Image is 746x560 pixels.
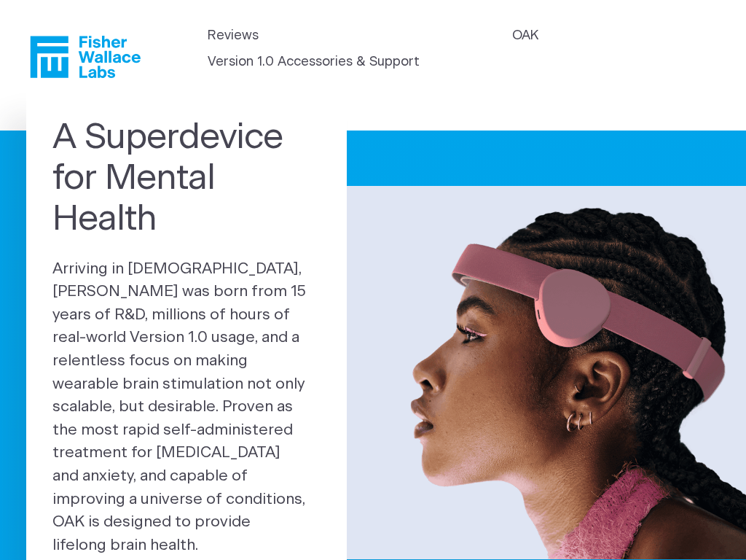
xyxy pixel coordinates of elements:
p: Arriving in [DEMOGRAPHIC_DATA], [PERSON_NAME] was born from 15 years of R&D, millions of hours of... [52,257,321,557]
a: Fisher Wallace [30,36,141,78]
a: OAK [512,26,538,46]
h1: A Superdevice for Mental Health [52,117,321,240]
a: Version 1.0 Accessories & Support [208,52,420,72]
a: Reviews [208,26,259,46]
